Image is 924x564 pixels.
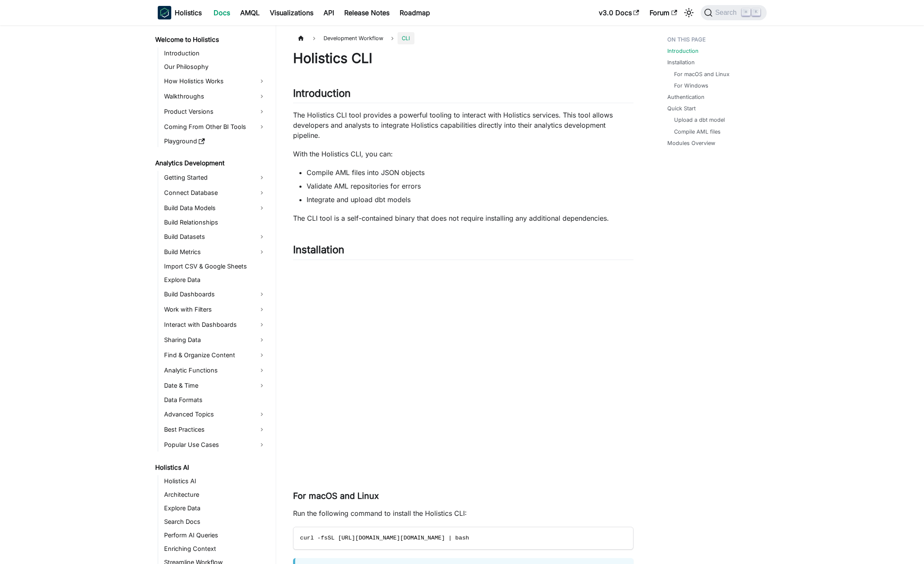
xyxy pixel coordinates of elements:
[162,201,269,215] a: Build Data Models
[667,58,695,66] a: Installation
[162,120,269,134] a: Coming From Other BI Tools
[644,6,682,19] a: Forum
[162,516,269,528] a: Search Docs
[319,32,387,44] span: Development Workflow
[235,6,265,19] a: AMQL
[162,260,269,272] a: Import CSV & Google Sheets
[162,216,269,228] a: Build Relationships
[162,287,269,301] a: Build Dashboards
[162,502,269,514] a: Explore Data
[153,462,269,474] a: Holistics AI
[162,379,269,392] a: Date & Time
[713,9,742,16] span: Search
[208,6,235,19] a: Docs
[162,333,269,347] a: Sharing Data
[307,194,633,205] li: Integrate and upload dbt models
[158,6,202,19] a: HolisticsHolistics
[742,8,750,16] kbd: ⌘
[674,82,708,90] a: For Windows
[293,50,633,67] h1: Holistics CLI
[674,128,721,136] a: Compile AML files
[307,167,633,178] li: Compile AML files into JSON objects
[667,93,705,101] a: Authentication
[153,157,269,169] a: Analytics Development
[162,245,269,259] a: Build Metrics
[395,6,435,19] a: Roadmap
[153,34,269,46] a: Welcome to Holistics
[682,6,696,19] button: Switch between dark and light mode (currently light mode)
[162,230,269,244] a: Build Datasets
[162,186,269,200] a: Connect Database
[149,25,276,564] nav: Docs sidebar
[158,6,171,19] img: Holistics
[162,394,269,406] a: Data Formats
[293,267,633,471] iframe: YouTube video player
[307,181,633,191] li: Validate AML repositories for errors
[293,32,309,44] a: Home page
[293,32,633,44] nav: Breadcrumbs
[594,6,644,19] a: v3.0 Docs
[162,303,269,316] a: Work with Filters
[293,491,633,501] h3: For macOS and Linux
[162,489,269,501] a: Architecture
[162,135,269,147] a: Playground
[162,318,269,331] a: Interact with Dashboards
[398,32,414,44] span: CLI
[667,139,715,147] a: Modules Overview
[162,171,269,184] a: Getting Started
[162,47,269,59] a: Introduction
[162,529,269,541] a: Perform AI Queries
[318,6,339,19] a: API
[162,364,269,377] a: Analytic Functions
[674,116,725,124] a: Upload a dbt model
[674,70,729,78] a: For macOS and Linux
[162,475,269,487] a: Holistics AI
[293,508,633,518] p: Run the following command to install the Holistics CLI:
[293,213,633,223] p: The CLI tool is a self-contained binary that does not require installing any additional dependenc...
[162,348,269,362] a: Find & Organize Content
[293,110,633,140] p: The Holistics CLI tool provides a powerful tooling to interact with Holistics services. This tool...
[293,244,633,260] h2: Installation
[162,423,269,436] a: Best Practices
[162,90,269,103] a: Walkthroughs
[667,47,699,55] a: Introduction
[339,6,395,19] a: Release Notes
[293,87,633,103] h2: Introduction
[162,543,269,555] a: Enriching Context
[293,149,633,159] p: With the Holistics CLI, you can:
[162,438,269,452] a: Popular Use Cases
[162,408,269,421] a: Advanced Topics
[701,5,766,20] button: Search (Command+K)
[265,6,318,19] a: Visualizations
[667,104,696,112] a: Quick Start
[300,535,469,541] span: curl -fsSL [URL][DOMAIN_NAME][DOMAIN_NAME] | bash
[162,61,269,73] a: Our Philosophy
[162,74,269,88] a: How Holistics Works
[175,8,202,18] b: Holistics
[162,274,269,286] a: Explore Data
[162,105,269,118] a: Product Versions
[752,8,760,16] kbd: K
